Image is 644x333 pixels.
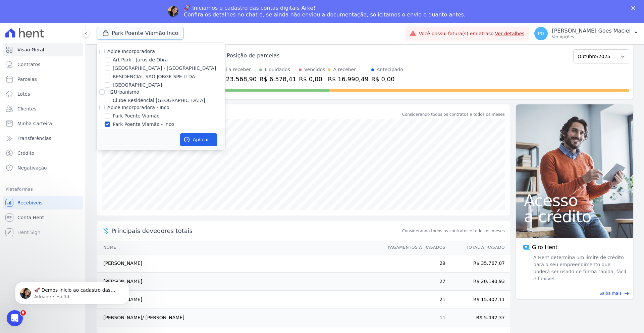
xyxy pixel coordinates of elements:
div: Liquidados [265,66,290,73]
label: [GEOGRAPHIC_DATA] - [GEOGRAPHIC_DATA] [113,65,216,72]
a: Visão Geral [3,43,83,56]
td: 11 [381,309,446,327]
div: Antecipado [377,66,403,73]
span: PG [538,31,544,36]
span: Transferências [17,135,51,142]
span: Você possui fatura(s) em atraso. [419,30,525,37]
td: [PERSON_NAME] [97,291,381,309]
a: Lotes [3,87,83,101]
th: Pagamentos Atrasados [381,241,446,254]
td: 29 [381,254,446,273]
button: Park Poente Viamão Inco [97,27,184,40]
span: Principais devedores totais [111,226,401,235]
p: Message from Adriane, sent Há 3d [29,26,116,32]
div: Posição de parcelas [227,52,280,60]
td: [PERSON_NAME] [97,273,381,291]
td: R$ 20.190,93 [446,273,510,291]
td: R$ 5.492,37 [446,309,510,327]
span: Recebíveis [17,199,43,206]
button: PG [PERSON_NAME] Goes Maciel Ver opções [529,24,644,43]
label: Clube Residencial [GEOGRAPHIC_DATA] [113,97,205,104]
label: Park Poente Viamão - Inco [113,121,174,128]
span: Conta Hent [17,214,44,221]
label: RESIDENCIAL SAO JORGE SPE LTDA [113,73,195,80]
div: R$ 0,00 [371,75,403,84]
div: 🚀 Iniciamos o cadastro das contas digitais Arke! Confira os detalhes no chat e, se ainda não envi... [184,5,466,18]
a: Ver detalhes [495,31,525,36]
th: Total Atrasado [446,241,510,254]
label: [GEOGRAPHIC_DATA] [113,82,162,89]
a: Negativação [3,161,83,175]
span: Considerando todos os contratos e todos os meses [402,228,505,234]
a: Saiba mais east [520,290,629,296]
span: a crédito [524,208,625,225]
label: Apice Incorporadora [107,49,155,54]
span: Crédito [17,150,35,156]
a: Conta Hent [3,211,83,224]
div: Vencidos [304,66,325,73]
iframe: Intercom live chat [7,310,23,326]
span: Saiba mais [599,290,622,296]
p: [PERSON_NAME] Goes Maciel [552,28,631,34]
div: A receber [333,66,356,73]
a: Parcelas [3,73,83,86]
span: 🚀 Demos início ao cadastro das Contas Digitais Arke! Iniciamos a abertura para clientes do modelo... [29,19,114,158]
a: Contratos [3,58,83,71]
span: A Hent determina um limite de crédito para o seu empreendimento que poderá ser usado de forma ráp... [532,254,627,282]
div: Total a receber [216,66,257,73]
a: Recebíveis [3,196,83,209]
td: [PERSON_NAME]/ [PERSON_NAME] [97,309,381,327]
div: R$ 6.578,41 [259,75,296,84]
span: Visão Geral [17,46,44,53]
td: R$ 15.302,11 [446,291,510,309]
a: Minha Carteira [3,117,83,130]
span: Clientes [17,105,36,112]
td: 27 [381,273,446,291]
img: Profile image for Adriane [168,6,178,17]
span: Lotes [17,91,30,97]
span: 9 [20,310,26,316]
div: R$ 0,00 [299,75,325,84]
td: R$ 35.767,07 [446,254,510,273]
div: Plataformas [5,185,80,193]
div: Fechar [631,6,638,10]
span: Giro Hent [532,243,557,251]
span: east [624,291,629,296]
td: [PERSON_NAME] [97,254,381,273]
a: Crédito [3,146,83,160]
span: Parcelas [17,76,37,83]
label: H2Urbanismo [107,89,139,95]
iframe: Intercom notifications mensagem [5,268,139,315]
span: Minha Carteira [17,120,52,127]
span: Negativação [17,164,47,171]
a: Transferências [3,132,83,145]
label: Park Poente Viamão [113,112,160,120]
button: Aplicar [180,133,217,146]
div: Considerando todos os contratos e todos os meses [402,111,505,117]
div: Saldo devedor total [111,110,401,119]
td: 21 [381,291,446,309]
th: Nome [97,241,381,254]
div: R$ 23.568,90 [216,75,257,84]
a: Clientes [3,102,83,115]
div: R$ 16.990,49 [328,75,368,84]
span: Contratos [17,61,40,68]
label: Apice Incorporadora - Inco [107,105,169,110]
span: Acesso [524,192,625,208]
label: Art Park - Juros de Obra [113,56,168,63]
p: Ver opções [552,34,631,40]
